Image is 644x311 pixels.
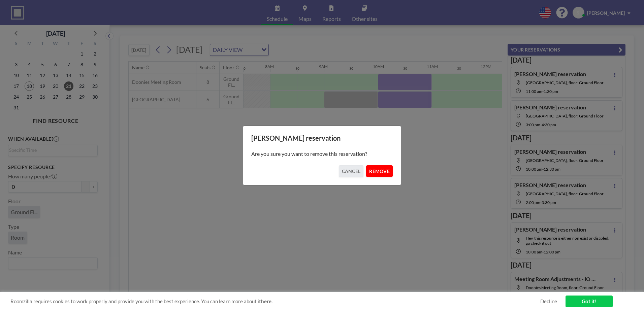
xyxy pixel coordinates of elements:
[339,165,364,177] button: CANCEL
[251,150,393,157] p: Are you sure you want to remove this reservation?
[251,134,393,142] h3: [PERSON_NAME] reservation
[261,298,272,304] a: here.
[566,296,613,307] a: Got it!
[10,298,540,305] span: Roomzilla requires cookies to work properly and provide you with the best experience. You can lea...
[366,165,393,177] button: REMOVE
[540,298,557,305] a: Decline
